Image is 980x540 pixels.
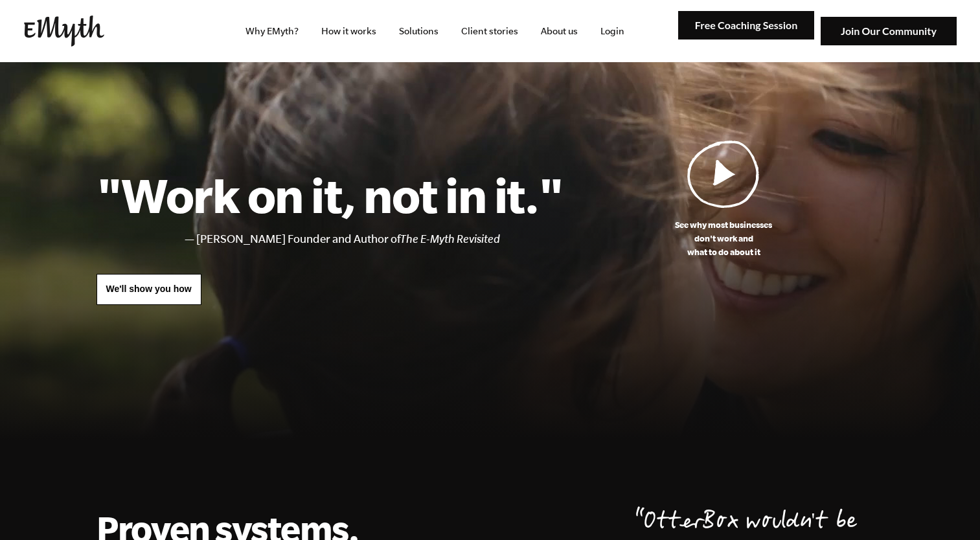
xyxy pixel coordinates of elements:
[24,16,104,47] img: EMyth
[97,274,201,305] a: We'll show you how
[821,17,957,46] img: Join Our Community
[564,140,884,259] a: See why most businessesdon't work andwhat to do about it
[564,218,884,259] p: See why most businesses don't work and what to do about it
[97,166,564,223] h1: "Work on it, not in it."
[678,11,814,40] img: Free Coaching Session
[106,284,192,294] span: We'll show you how
[915,478,980,540] iframe: Chat Widget
[400,232,500,245] i: The E-Myth Revisited
[687,140,760,208] img: Play Video
[196,230,564,249] li: [PERSON_NAME] Founder and Author of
